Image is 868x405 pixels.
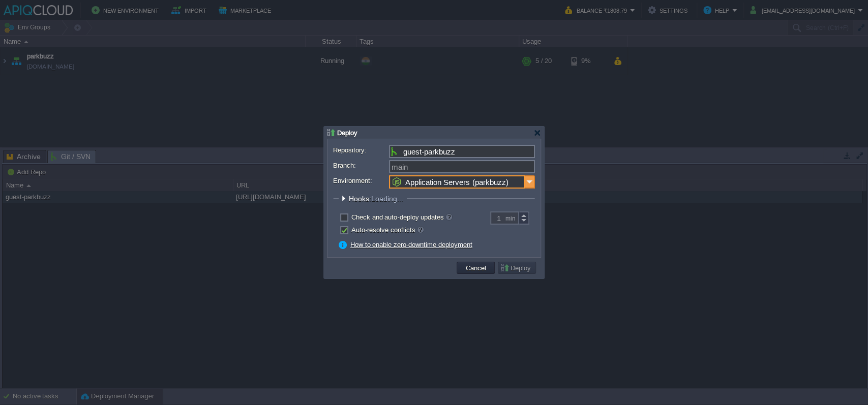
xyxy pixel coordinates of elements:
span: Loading... [371,195,403,203]
span: Deploy [337,129,357,137]
label: Environment: [333,175,388,186]
label: Check and auto-deploy updates [351,213,452,221]
label: Auto-resolve conflicts [351,226,424,234]
button: Cancel [463,263,489,272]
label: Branch: [333,160,388,171]
a: How to enable zero-downtime deployment [350,241,472,248]
span: Hooks: [349,195,406,203]
label: Repository: [333,145,388,155]
div: min [505,212,518,224]
button: Deploy [500,263,534,272]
